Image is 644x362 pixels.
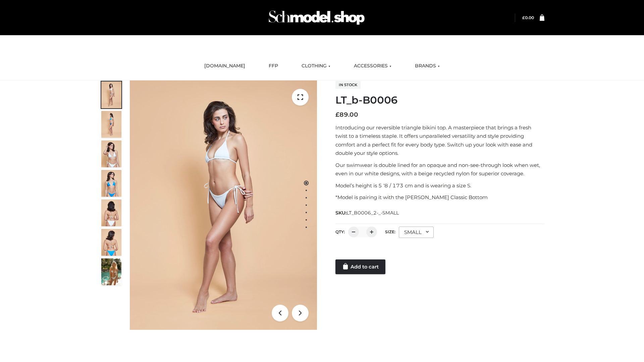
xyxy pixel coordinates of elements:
[522,15,534,20] a: £0.00
[346,210,399,216] span: LT_B0006_2-_-SMALL
[101,229,121,256] img: ArielClassicBikiniTop_CloudNine_AzureSky_OW114ECO_8-scaled.jpg
[522,15,534,20] bdi: 0.00
[385,229,395,234] label: Size:
[335,209,399,217] span: SKU:
[101,170,121,197] img: ArielClassicBikiniTop_CloudNine_AzureSky_OW114ECO_4-scaled.jpg
[199,59,250,73] a: [DOMAIN_NAME]
[266,4,367,31] img: Schmodel Admin 964
[101,199,121,226] img: ArielClassicBikiniTop_CloudNine_AzureSky_OW114ECO_7-scaled.jpg
[101,258,121,285] img: Arieltop_CloudNine_AzureSky2.jpg
[101,140,121,167] img: ArielClassicBikiniTop_CloudNine_AzureSky_OW114ECO_3-scaled.jpg
[335,229,345,234] label: QTY:
[101,81,121,108] img: ArielClassicBikiniTop_CloudNine_AzureSky_OW114ECO_1-scaled.jpg
[297,59,335,73] a: CLOTHING
[264,59,283,73] a: FFP
[335,193,544,202] p: *Model is pairing it with the [PERSON_NAME] Classic Bottom
[335,111,339,118] span: £
[335,111,358,118] bdi: 89.00
[101,111,121,138] img: ArielClassicBikiniTop_CloudNine_AzureSky_OW114ECO_2-scaled.jpg
[399,227,434,238] div: SMALL
[410,59,445,73] a: BRANDS
[335,259,385,274] a: Add to cart
[349,59,396,73] a: ACCESSORIES
[335,123,544,158] p: Introducing our reversible triangle bikini top. A masterpiece that brings a fresh twist to a time...
[335,161,544,178] p: Our swimwear is double lined for an opaque and non-see-through look when wet, even in our white d...
[335,81,361,89] span: In stock
[335,181,544,190] p: Model’s height is 5 ‘8 / 173 cm and is wearing a size S.
[522,15,525,20] span: £
[130,80,317,330] img: ArielClassicBikiniTop_CloudNine_AzureSky_OW114ECO_1
[335,94,544,106] h1: LT_b-B0006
